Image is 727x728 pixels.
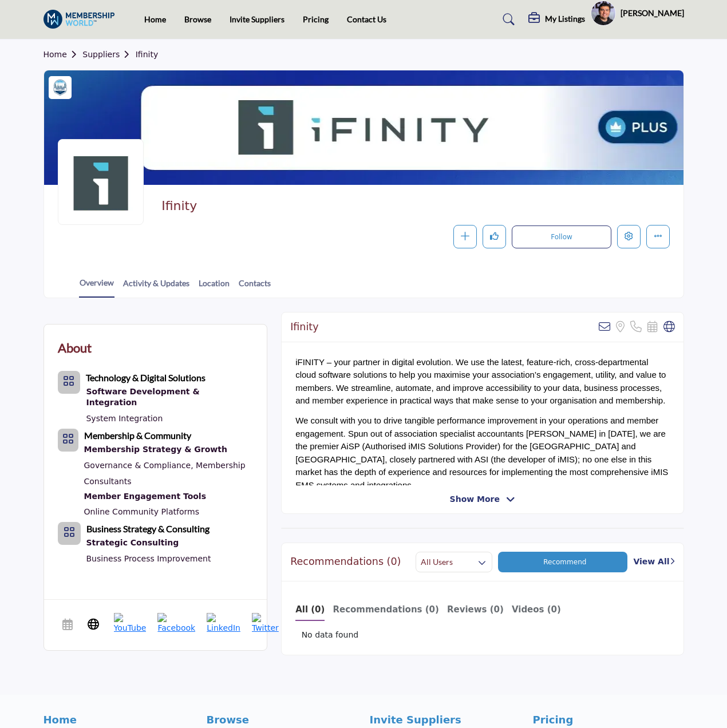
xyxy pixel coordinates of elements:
a: Membership Strategy & Growth [84,442,254,457]
img: site Logo [44,10,121,29]
div: Technology and platforms to connect members. [84,489,254,504]
button: All Users [416,552,492,572]
a: Software Development & Integration [86,385,253,410]
button: Category Icon [58,429,78,452]
span: No data found [302,629,359,641]
b: Technology & Digital Solutions [86,372,206,383]
a: Technology & Digital Solutions [86,374,206,383]
a: Overview [79,276,114,298]
a: Activity & Updates [123,277,190,297]
button: Category Icon [58,371,81,394]
div: Consulting, recruitment, and non-dues revenue. [84,442,254,457]
h2: About [58,338,92,357]
a: Governance & Compliance, [84,461,193,470]
button: Follow [512,225,611,248]
a: Member Engagement Tools [84,489,254,504]
b: Recommendations (0) [333,604,439,615]
h2: All Users [421,556,453,568]
button: Category Icon [58,522,81,545]
h2: Ifinity [290,321,318,333]
button: More details [646,225,670,248]
a: Home [44,50,83,59]
a: Browse [207,712,358,727]
p: We consult with you to drive tangible performance improvement in your operations and member engag... [295,414,669,492]
span: Show More [450,493,500,505]
button: Recommend [498,552,627,572]
a: Strategic Consulting [86,536,211,551]
button: Show hide supplier dropdown [591,1,616,26]
a: View All [633,556,674,568]
b: Membership & Community [84,430,191,441]
div: My Listings [528,13,585,26]
a: Business Strategy & Consulting [86,525,210,534]
h5: [PERSON_NAME] [621,7,684,19]
b: Business Strategy & Consulting [86,523,210,534]
a: Ifinity [136,50,158,59]
h5: My Listings [545,14,585,24]
div: Custom software builds and system integrations. [86,385,253,410]
a: Contacts [238,277,271,297]
a: Location [198,277,230,297]
a: Home [144,14,166,24]
a: Invite Suppliers [370,712,521,727]
a: Pricing [533,712,684,727]
b: All (0) [295,604,325,615]
h2: Recommendations (0) [290,556,401,568]
a: Home [44,712,195,727]
a: Membership & Community [84,432,191,441]
button: Edit company [617,225,641,248]
a: Search [492,10,522,29]
b: Reviews (0) [447,604,504,615]
div: Management, operational, and governance consulting. [86,536,211,551]
img: Facebook [157,613,195,634]
img: YouTube [114,613,147,634]
a: Online Community Platforms [84,507,199,516]
b: Videos (0) [512,604,561,615]
h2: Ifinity [161,199,476,213]
a: Suppliers [82,50,135,59]
button: Like [483,225,506,248]
img: Vetted Partners [52,79,69,96]
a: System Integration [86,414,163,423]
a: Membership Consultants [84,461,246,486]
a: Business Process Improvement [86,554,211,563]
a: Contact Us [347,14,386,24]
img: LinkedIn [207,613,240,634]
a: Pricing [303,14,329,24]
a: Invite Suppliers [230,14,285,24]
span: Recommend [543,558,586,566]
p: iFINITY – your partner in digital evolution. We use the latest, feature-rich, cross-departmental ... [295,356,669,407]
img: Twitter [252,613,279,634]
a: Browse [184,14,211,24]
